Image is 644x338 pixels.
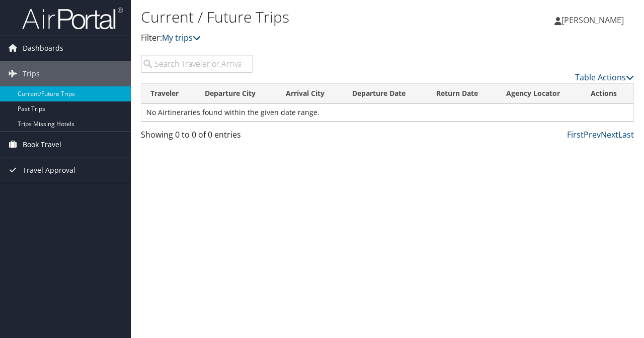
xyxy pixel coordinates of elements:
[23,132,61,157] span: Book Travel
[575,72,634,83] a: Table Actions
[141,103,633,122] td: No Airtineraries found within the given date range.
[561,15,624,26] span: [PERSON_NAME]
[22,7,123,30] img: airportal-logo.png
[277,84,344,103] th: Arrival City: activate to sort column ascending
[23,61,40,86] span: Trips
[427,84,498,103] th: Return Date: activate to sort column ascending
[618,129,634,140] a: Last
[601,129,618,140] a: Next
[497,84,582,103] th: Agency Locator: activate to sort column ascending
[23,36,63,61] span: Dashboards
[141,55,253,73] input: Search Traveler or Arrival City
[141,7,469,28] h1: Current / Future Trips
[567,129,584,140] a: First
[23,158,75,183] span: Travel Approval
[343,84,427,103] th: Departure Date: activate to sort column descending
[141,129,253,146] div: Showing 0 to 0 of 0 entries
[554,5,634,35] a: [PERSON_NAME]
[141,84,196,103] th: Traveler: activate to sort column ascending
[584,129,601,140] a: Prev
[582,84,633,103] th: Actions
[141,32,469,45] p: Filter:
[162,32,201,43] a: My trips
[196,84,277,103] th: Departure City: activate to sort column ascending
